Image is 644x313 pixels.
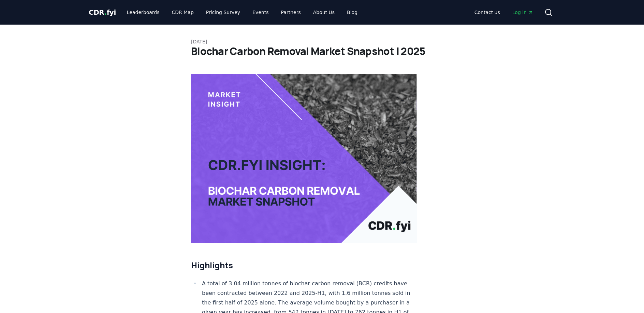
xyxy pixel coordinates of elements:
[191,38,453,45] p: [DATE]
[89,8,116,17] a: CDR.fyi
[201,6,246,18] a: Pricing Survey
[469,6,539,18] nav: Main
[469,6,506,18] a: Contact us
[341,6,363,18] a: Blog
[191,260,417,271] h2: Highlights
[276,6,306,18] a: Partners
[104,8,107,16] span: .
[247,6,274,18] a: Events
[191,45,453,57] h1: Biochar Carbon Removal Market Snapshot | 2025
[121,6,165,18] a: Leaderboards
[507,6,539,18] a: Log in
[191,74,417,243] img: blog post image
[121,6,363,18] nav: Main
[308,6,340,18] a: About Us
[512,9,533,16] span: Log in
[89,8,116,16] span: CDR fyi
[166,6,199,18] a: CDR Map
